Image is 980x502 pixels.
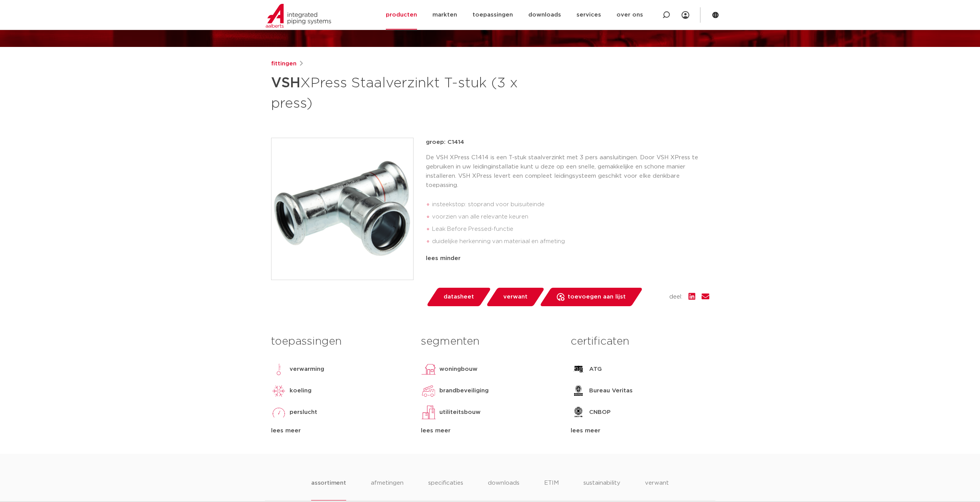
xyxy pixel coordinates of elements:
li: specificaties [428,479,463,500]
p: koeling [290,386,312,395]
li: duidelijke herkenning van materiaal en afmeting [432,235,709,248]
img: utiliteitsbouw [421,405,436,420]
li: voorzien van alle relevante keuren [432,211,709,223]
li: verwant [645,479,669,500]
p: woningbouw [439,365,477,374]
a: verwant [486,288,545,306]
span: verwant [503,291,528,303]
img: woningbouw [421,362,436,377]
h3: segmenten [421,334,559,349]
a: datasheet [426,288,491,306]
strong: VSH [271,76,300,90]
h1: XPress Staalverzinkt T-stuk (3 x press) [271,72,560,113]
h3: toepassingen [271,334,409,349]
a: fittingen [271,59,297,68]
p: CNBOP [589,408,611,417]
p: De VSH XPress C1414 is een T-stuk staalverzinkt met 3 pers aansluitingen. Door VSH XPress te gebr... [426,153,709,190]
h3: certificaten [571,334,709,349]
p: utiliteitsbouw [439,408,481,417]
li: downloads [488,479,519,500]
img: brandbeveiliging [421,383,436,399]
li: insteekstop: stoprand voor buisuiteinde [432,198,709,211]
img: ATG [571,362,586,377]
span: toevoegen aan lijst [568,291,626,303]
li: ETIM [544,479,559,500]
img: Bureau Veritas [571,383,586,399]
p: ATG [589,365,602,374]
li: afmetingen [371,479,404,500]
span: datasheet [444,291,474,303]
p: Bureau Veritas [589,386,633,395]
li: assortiment [311,479,346,500]
img: CNBOP [571,405,586,420]
img: koeling [271,383,286,399]
li: Leak Before Pressed-functie [432,223,709,235]
img: verwarming [271,362,286,377]
p: perslucht [290,408,317,417]
img: perslucht [271,405,286,420]
div: lees meer [571,426,709,435]
img: Product Image for VSH XPress Staalverzinkt T-stuk (3 x press) [271,138,413,280]
span: deel: [669,292,682,302]
li: sustainability [583,479,620,500]
p: brandbeveiliging [439,386,489,395]
div: lees meer [271,426,409,435]
p: groep: C1414 [426,138,709,147]
div: lees meer [421,426,559,435]
p: verwarming [290,365,324,374]
div: lees minder [426,254,709,263]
